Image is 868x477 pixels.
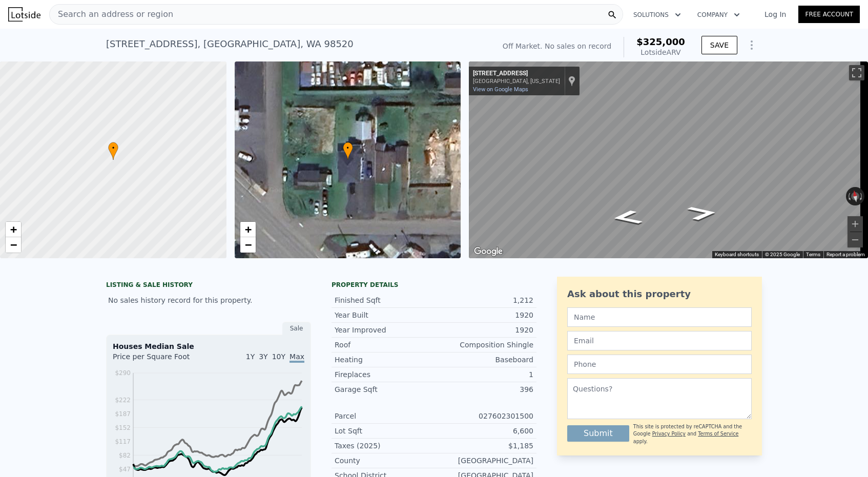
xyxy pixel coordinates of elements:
[335,295,434,305] div: Finished Sqft
[50,8,173,20] span: Search an address or region
[846,187,852,205] button: Rotate counterclockwise
[335,384,434,395] div: Garage Sqft
[473,78,560,85] div: [GEOGRAPHIC_DATA], [US_STATE]
[115,369,131,377] tspan: $290
[598,206,656,229] path: Go West, E King St
[115,397,131,404] tspan: $222
[469,61,868,258] div: Map
[698,431,738,437] a: Terms of Service
[471,245,505,258] img: Google
[848,216,863,232] button: Zoom in
[335,455,434,466] div: County
[798,6,860,23] a: Free Account
[335,411,434,421] div: Parcel
[434,340,533,350] div: Composition Shingle
[434,325,533,335] div: 1920
[765,252,800,257] span: © 2025 Google
[689,6,748,24] button: Company
[244,238,251,251] span: −
[106,37,354,51] div: [STREET_ADDRESS] , [GEOGRAPHIC_DATA] , WA 98520
[567,331,752,350] input: Email
[849,65,864,80] button: Toggle fullscreen view
[6,222,21,237] a: Zoom in
[567,287,752,301] div: Ask about this property
[8,7,40,22] img: Lotside
[473,86,528,93] a: View on Google Maps
[106,291,311,309] div: No sales history record for this property.
[633,423,752,445] div: This site is protected by reCAPTCHA and the Google and apply.
[567,307,752,327] input: Name
[113,351,209,368] div: Price per Square Foot
[115,424,131,431] tspan: $152
[636,36,685,47] span: $325,000
[115,410,131,418] tspan: $187
[850,186,861,206] button: Reset the view
[282,322,311,335] div: Sale
[567,425,629,442] button: Submit
[6,237,21,253] a: Zoom out
[113,341,304,351] div: Houses Median Sale
[332,281,536,289] div: Property details
[108,143,118,153] span: •
[636,47,685,57] div: Lotside ARV
[469,61,868,258] div: Street View
[335,325,434,335] div: Year Improved
[675,202,731,224] path: Go East, E King St
[434,455,533,466] div: [GEOGRAPHIC_DATA]
[826,252,865,257] a: Report a problem
[652,431,686,437] a: Privacy Policy
[434,369,533,380] div: 1
[246,352,255,361] span: 1Y
[503,41,611,51] div: Off Market. No sales on record
[335,369,434,380] div: Fireplaces
[741,35,762,55] button: Show Options
[806,252,820,257] a: Terms
[848,232,863,247] button: Zoom out
[10,238,17,251] span: −
[335,426,434,436] div: Lot Sqft
[567,355,752,374] input: Phone
[10,223,17,236] span: +
[715,251,759,258] button: Keyboard shortcuts
[701,36,737,54] button: SAVE
[859,187,865,205] button: Rotate clockwise
[434,426,533,436] div: 6,600
[473,70,560,78] div: [STREET_ADDRESS]
[240,222,256,237] a: Zoom in
[106,281,311,291] div: LISTING & SALE HISTORY
[119,452,131,459] tspan: $82
[259,352,267,361] span: 3Y
[434,355,533,365] div: Baseboard
[568,75,575,87] a: Show location on map
[434,384,533,395] div: 396
[335,340,434,350] div: Roof
[335,441,434,451] div: Taxes (2025)
[115,438,131,445] tspan: $117
[119,466,131,473] tspan: $47
[290,352,304,363] span: Max
[343,143,353,153] span: •
[752,9,798,19] a: Log In
[335,310,434,320] div: Year Built
[272,352,285,361] span: 10Y
[108,142,118,160] div: •
[240,237,256,253] a: Zoom out
[434,295,533,305] div: 1,212
[471,245,505,258] a: Open this area in Google Maps (opens a new window)
[244,223,251,236] span: +
[434,310,533,320] div: 1920
[343,142,353,160] div: •
[335,355,434,365] div: Heating
[434,411,533,421] div: 027602301500
[625,6,689,24] button: Solutions
[434,441,533,451] div: $1,185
